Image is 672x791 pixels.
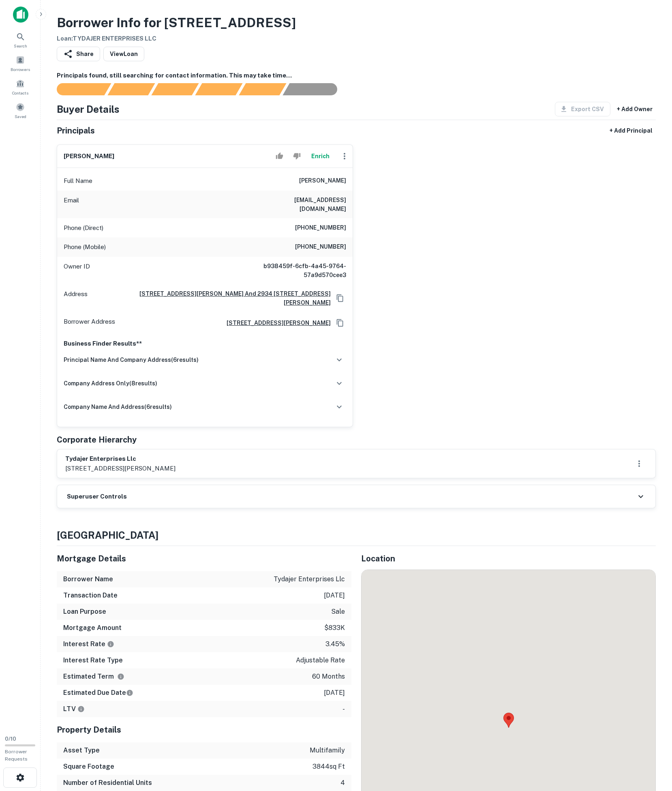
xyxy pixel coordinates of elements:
h6: [PERSON_NAME] [64,152,114,161]
img: capitalize-icon.png [13,6,28,23]
iframe: Chat Widget [631,726,672,765]
a: Borrowers [2,52,38,74]
p: - [342,704,345,714]
p: Address [64,289,88,307]
h6: Mortgage Amount [63,623,122,633]
button: Share [57,47,100,61]
svg: LTVs displayed on the website are for informational purposes only and may be reported incorrectly... [77,705,85,713]
p: $833k [324,623,345,633]
button: + Add Owner [614,102,656,116]
p: Email [64,196,79,213]
p: adjustable rate [296,656,345,665]
a: [STREET_ADDRESS][PERSON_NAME] [220,318,331,327]
h5: Corporate Hierarchy [57,434,137,446]
span: Contacts [12,90,28,96]
h6: Estimated Term [63,672,124,681]
h5: Property Details [57,724,351,736]
div: Documents found, AI parsing details... [151,83,199,95]
a: [STREET_ADDRESS][PERSON_NAME] And 2934 [STREET_ADDRESS][PERSON_NAME] [91,289,331,307]
div: AI fulfillment process complete. [283,83,347,95]
h6: LTV [63,704,85,714]
span: Search [14,43,27,49]
span: Saved [15,113,26,120]
h5: Mortgage Details [57,552,351,565]
button: + Add Principal [606,123,656,138]
h6: Principals found, still searching for contact information. This may take time... [57,71,656,80]
h6: [PHONE_NUMBER] [295,242,346,252]
p: Phone (Direct) [64,223,103,233]
div: Your request is received and processing... [107,83,155,95]
button: Copy Address [334,292,346,304]
h5: Principals [57,125,95,137]
h6: Number of Residential Units [63,778,152,788]
a: Saved [2,99,38,121]
a: ViewLoan [103,47,144,61]
p: 60 months [312,672,345,681]
div: Principals found, still searching for contact information. This may take time... [239,83,286,95]
h6: Asset Type [63,746,100,755]
h6: Loan Purpose [63,607,106,617]
a: Search [2,29,38,51]
h6: Loan : TYDAJER ENTERPRISES LLC [57,34,296,43]
p: [DATE] [324,591,345,600]
div: Sending borrower request to AI... [47,83,108,95]
span: Borrower Requests [5,749,28,762]
button: Reject [290,148,304,164]
h6: Transaction Date [63,591,118,600]
svg: The interest rates displayed on the website are for informational purposes only and may be report... [107,641,114,648]
p: 3844 sq ft [312,762,345,772]
h6: Estimated Due Date [63,688,133,698]
h4: Buyer Details [57,102,120,116]
h6: Square Footage [63,762,114,772]
h6: company name and address ( 6 results) [64,402,172,411]
p: Owner ID [64,262,90,279]
h6: b938459f-6cfb-4a45-9764-57a9d570cee3 [249,262,346,279]
p: multifamily [310,746,345,755]
div: Principals found, AI now looking for contact information... [195,83,242,95]
span: Borrowers [11,66,30,73]
h3: Borrower Info for [STREET_ADDRESS] [57,13,296,32]
p: Borrower Address [64,317,115,329]
p: 4 [340,778,345,788]
h6: principal name and company address ( 6 results) [64,355,199,364]
p: [STREET_ADDRESS][PERSON_NAME] [65,464,175,473]
button: Accept [272,148,287,164]
button: Copy Address [334,317,346,329]
a: Contacts [2,76,38,98]
h6: [PERSON_NAME] [299,176,346,186]
h5: Location [361,552,656,565]
p: 3.45% [325,639,345,649]
h6: company address only ( 8 results) [64,379,157,388]
h6: Interest Rate Type [63,656,123,665]
button: Enrich [307,148,333,164]
p: Phone (Mobile) [64,242,106,252]
h6: [PHONE_NUMBER] [295,223,346,233]
h4: [GEOGRAPHIC_DATA] [57,528,656,542]
h6: Borrower Name [63,574,113,584]
h6: tydajer enterprises llc [65,454,175,464]
p: Full Name [64,176,92,186]
p: tydajer enterprises llc [274,574,345,584]
svg: Estimate is based on a standard schedule for this type of loan. [126,689,133,696]
p: [DATE] [324,688,345,698]
p: sale [331,607,345,617]
svg: Term is based on a standard schedule for this type of loan. [117,673,124,680]
span: 0 / 10 [5,736,16,742]
h6: [EMAIL_ADDRESS][DOMAIN_NAME] [249,196,346,213]
h6: Superuser Controls [67,492,127,501]
p: Business Finder Results** [64,339,346,348]
h6: Interest Rate [63,639,114,649]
